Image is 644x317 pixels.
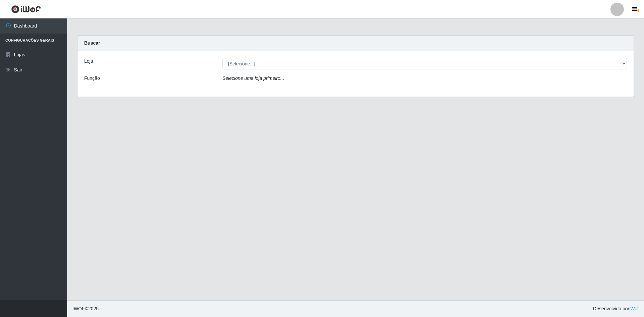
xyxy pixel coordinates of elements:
span: IWOF [72,306,85,311]
label: Função [84,75,100,82]
img: CoreUI Logo [11,5,41,13]
i: Selecione uma loja primeiro... [222,75,284,81]
span: © 2025 . [72,305,100,312]
a: iWof [629,306,639,311]
span: Desenvolvido por [593,305,639,312]
label: Loja [84,58,93,65]
strong: Buscar [84,40,100,46]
